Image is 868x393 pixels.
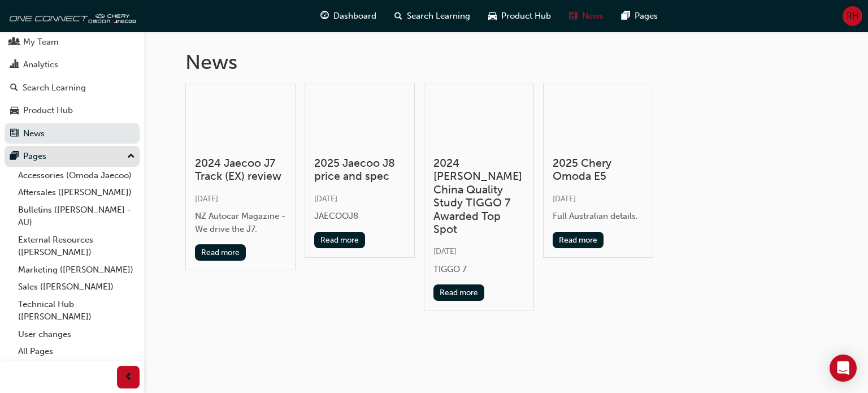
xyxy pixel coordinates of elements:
[127,149,135,164] span: up-icon
[501,10,551,23] span: Product Hub
[14,201,140,231] a: Bulletins ([PERSON_NAME] - AU)
[5,77,140,98] a: Search Learning
[553,210,644,223] div: Full Australian details.
[433,263,524,276] div: TIGGO 7
[14,326,140,343] a: User changes
[23,36,59,49] div: My Team
[23,58,58,71] div: Analytics
[14,231,140,261] a: External Resources ([PERSON_NAME])
[314,194,337,204] span: [DATE]
[10,129,19,139] span: news-icon
[488,9,497,23] span: car-icon
[569,9,578,23] span: news-icon
[14,167,140,184] a: Accessories (Omoda Jaecoo)
[305,84,415,258] a: 2025 Jaecoo J8 price and spec[DATE]JAECOOJ8Read more
[5,146,140,167] button: Pages
[582,10,604,23] span: News
[10,37,19,47] span: people-icon
[14,296,140,326] a: Technical Hub ([PERSON_NAME])
[311,5,385,28] a: guage-iconDashboard
[394,9,402,23] span: search-icon
[185,84,296,271] a: 2024 Jaecoo J7 Track (EX) review[DATE]NZ Autocar Magazine - We drive the J7.Read more
[195,194,218,204] span: [DATE]
[5,6,140,146] button: DashboardMy TeamAnalyticsSearch LearningProduct HubNews
[843,6,862,26] button: RH
[622,9,630,23] span: pages-icon
[314,210,405,223] div: JAECOOJ8
[195,210,286,235] div: NZ Autocar Magazine - We drive the J7.
[5,54,140,75] a: Analytics
[14,261,140,279] a: Marketing ([PERSON_NAME])
[847,10,858,23] span: RH
[613,5,667,28] a: pages-iconPages
[433,157,524,236] h3: 2024 [PERSON_NAME] China Quality Study TIGGO 7 Awarded Top Spot
[553,194,576,204] span: [DATE]
[10,60,19,70] span: chart-icon
[195,244,246,261] button: Read more
[14,343,140,360] a: All Pages
[314,232,366,248] button: Read more
[543,84,653,258] a: 2025 Chery Omoda E5[DATE]Full Australian details.Read more
[385,5,479,28] a: search-iconSearch Learning
[433,284,485,301] button: Read more
[560,5,613,28] a: news-iconNews
[23,81,86,94] div: Search Learning
[553,157,644,183] h3: 2025 Chery Omoda E5
[10,152,19,162] span: pages-icon
[6,5,136,27] img: oneconnect
[433,247,457,256] span: [DATE]
[479,5,560,28] a: car-iconProduct Hub
[5,100,140,121] a: Product Hub
[195,157,286,183] h3: 2024 Jaecoo J7 Track (EX) review
[10,106,19,116] span: car-icon
[5,123,140,144] a: News
[14,184,140,201] a: Aftersales ([PERSON_NAME])
[635,10,658,23] span: Pages
[14,278,140,296] a: Sales ([PERSON_NAME])
[553,232,604,248] button: Read more
[124,370,133,385] span: prev-icon
[424,84,534,311] a: 2024 [PERSON_NAME] China Quality Study TIGGO 7 Awarded Top Spot[DATE]TIGGO 7Read more
[407,10,470,23] span: Search Learning
[23,150,46,163] div: Pages
[314,157,405,183] h3: 2025 Jaecoo J8 price and spec
[10,83,18,93] span: search-icon
[5,32,140,53] a: My Team
[185,50,827,75] h1: News
[830,355,857,382] div: Open Intercom Messenger
[333,10,376,23] span: Dashboard
[320,9,329,23] span: guage-icon
[23,104,73,117] div: Product Hub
